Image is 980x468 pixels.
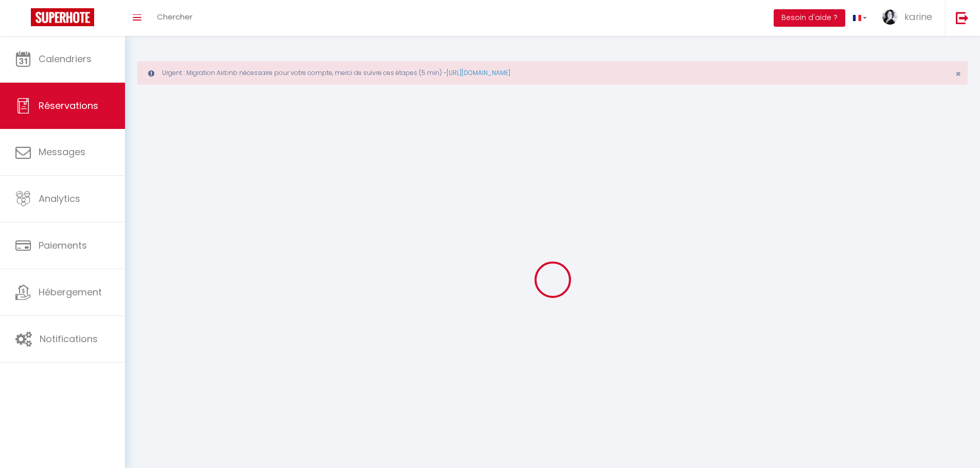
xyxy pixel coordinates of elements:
[39,99,98,112] span: Réservations
[39,286,102,298] span: Hébergement
[774,9,845,27] button: Besoin d'aide ?
[137,61,968,85] div: Urgent : Migration Airbnb nécessaire pour votre compte, merci de suivre ces étapes (5 min) -
[40,332,98,345] span: Notifications
[956,11,969,24] img: logout
[39,239,87,252] span: Paiements
[955,69,961,79] button: Close
[39,145,85,158] span: Messages
[157,11,192,22] span: Chercher
[882,9,898,25] img: ...
[447,68,510,77] a: [URL][DOMAIN_NAME]
[904,10,932,23] span: karine
[31,8,94,26] img: Super Booking
[955,67,961,80] span: ×
[39,52,92,65] span: Calendriers
[39,192,80,205] span: Analytics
